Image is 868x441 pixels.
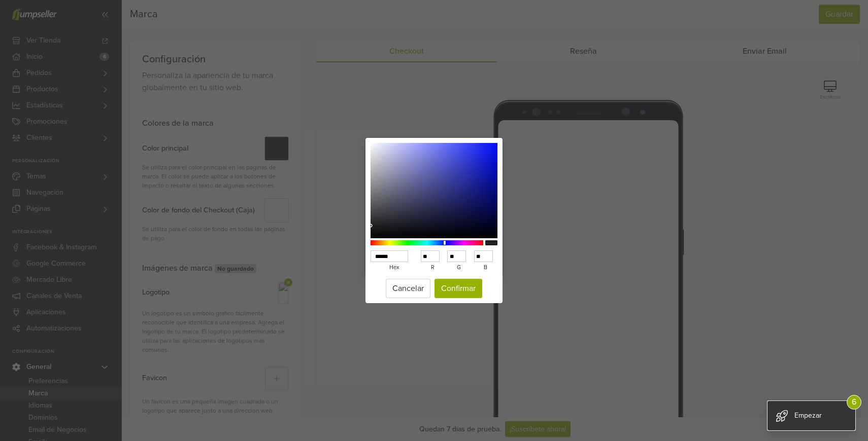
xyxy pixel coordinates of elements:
div: Empezar 6 [767,401,855,430]
span: Empezar [794,411,822,420]
label: hex [371,262,418,274]
label: g [447,262,471,274]
button: Confirmar [435,279,482,298]
button: Cancelar [386,279,430,298]
label: b [474,262,497,274]
span: 6 [847,395,861,410]
label: r [421,262,444,274]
